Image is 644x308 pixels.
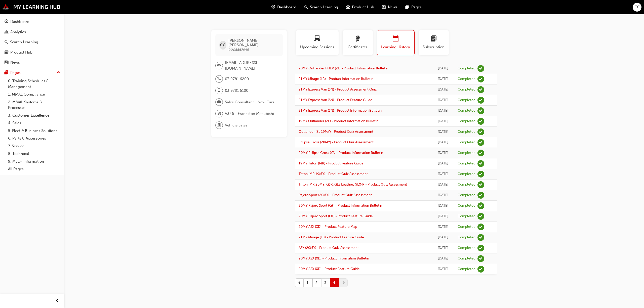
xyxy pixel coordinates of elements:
[5,50,8,55] span: car-icon
[436,213,450,219] div: Wed Jul 01 2020 13:21:09 GMT+1000 (Australian Eastern Standard Time)
[422,44,445,50] span: Subscription
[299,246,359,250] a: ASX (20MY) - Product Quiz Assessment
[304,4,308,10] span: search-icon
[436,97,450,103] div: Thu Jul 02 2020 10:07:58 GMT+1000 (Australian Eastern Standard Time)
[271,4,275,10] span: guage-icon
[355,36,361,42] span: award-icon
[6,119,62,127] a: 4. Sales
[436,161,450,166] div: Wed Jul 01 2020 14:23:12 GMT+1000 (Australian Eastern Standard Time)
[477,97,484,104] span: learningRecordVerb_COMPLETE-icon
[10,19,29,25] div: Dashboard
[6,142,62,150] a: 7. Service
[436,235,450,240] div: Thu May 28 2020 16:27:24 GMT+1000 (Australian Eastern Standard Time)
[477,202,484,209] span: learningRecordVerb_COMPLETE-icon
[6,127,62,135] a: 5. Fleet & Business Solutions
[314,36,320,42] span: laptop-icon
[217,110,221,117] span: organisation-icon
[477,150,484,156] span: learningRecordVerb_COMPLETE-icon
[3,4,60,10] img: mmal
[299,119,378,123] a: 19MY Outlander (ZL) - Product Information Bulletin
[382,4,386,10] span: news-icon
[458,225,475,229] div: Completed
[458,77,475,81] div: Completed
[6,112,62,119] a: 3. Customer Excellence
[633,3,641,12] button: CC
[477,139,484,146] span: learningRecordVerb_COMPLETE-icon
[10,29,26,35] div: Analytics
[477,118,484,125] span: learningRecordVerb_COMPLETE-icon
[458,214,475,219] div: Completed
[2,16,62,68] button: DashboardAnalyticsSearch LearningProduct HubNews
[377,30,415,55] button: Learning History
[299,256,369,260] a: 20MY ASX (XD) - Product Information Bulletin
[346,44,369,50] span: Certificates
[458,140,475,145] div: Completed
[458,172,475,177] div: Completed
[477,107,484,114] span: learningRecordVerb_COMPLETE-icon
[299,87,377,92] a: 21MY Express Van (SN) - Product Assessment Quiz
[436,76,450,82] div: Thu Jul 02 2020 10:26:15 GMT+1000 (Australian Eastern Standard Time)
[228,38,278,47] span: [PERSON_NAME] [PERSON_NAME]
[339,278,348,287] button: next-icon
[299,203,382,208] a: 20MY Pajero Sport (QF) - Product Information Bulletin
[6,158,62,165] a: 9. MyLH Information
[436,66,450,71] div: Thu Jul 02 2020 10:38:30 GMT+1000 (Australian Eastern Standard Time)
[299,66,388,70] a: 20MY Outlander PHEV (ZL) - Product Information Bulletin
[299,129,373,134] a: Outlander (ZL 19MY) - Product Quiz Assessment
[343,30,373,55] button: Certificates
[458,203,475,208] div: Completed
[477,213,484,220] span: learningRecordVerb_COMPLETE-icon
[477,224,484,230] span: learningRecordVerb_COMPLETE-icon
[225,122,247,128] span: Vehicle Sales
[352,4,374,10] span: Product Hub
[436,87,450,93] div: Thu Jul 02 2020 10:24:48 GMT+1000 (Australian Eastern Standard Time)
[477,171,484,178] span: learningRecordVerb_COMPLETE-icon
[2,27,62,37] a: Analytics
[5,40,8,45] span: search-icon
[477,160,484,167] span: learningRecordVerb_COMPLETE-icon
[477,266,484,273] span: learningRecordVerb_COMPLETE-icon
[477,65,484,72] span: learningRecordVerb_COMPLETE-icon
[5,60,8,65] span: news-icon
[411,4,422,10] span: Pages
[299,172,368,176] a: Triton (MR 19MY) - Product Quiz Assessment
[225,60,279,71] span: [EMAIL_ADDRESS][DOMAIN_NAME]
[299,225,357,229] a: 20MY ASX (XD) - Product Feature Map
[431,36,437,42] span: learningplan-icon
[401,2,426,12] a: pages-iconPages
[220,42,226,48] span: CC
[295,278,304,287] button: prev-icon
[6,77,62,91] a: 0. Training Schedules & Management
[217,122,221,128] span: department-icon
[436,256,450,261] div: Thu May 28 2020 14:54:34 GMT+1000 (Australian Eastern Standard Time)
[477,181,484,188] span: learningRecordVerb_COMPLETE-icon
[634,4,640,10] span: CC
[330,278,339,287] button: 4
[477,86,484,93] span: learningRecordVerb_COMPLETE-icon
[304,278,312,287] button: 1
[5,20,8,24] span: guage-icon
[300,44,335,50] span: Upcoming Sessions
[458,246,475,250] div: Completed
[477,76,484,82] span: learningRecordVerb_COMPLETE-icon
[299,182,407,187] a: Triton (MR 20MY) GSR, GLS Leather, GLX-R - Product Quiz Assessment
[225,99,274,105] span: Sales Consultant - New Cars
[342,280,345,285] span: next-icon
[5,71,8,75] span: pages-icon
[436,192,450,198] div: Wed Jul 01 2020 13:35:15 GMT+1000 (Australian Eastern Standard Time)
[57,69,60,76] span: up-icon
[298,280,301,285] span: prev-icon
[458,161,475,166] div: Completed
[6,135,62,142] a: 6. Parts & Accessories
[296,30,339,55] button: Upcoming Sessions
[10,70,21,76] div: Pages
[477,255,484,262] span: learningRecordVerb_COMPLETE-icon
[321,278,330,287] button: 3
[458,129,475,134] div: Completed
[388,4,397,10] span: News
[225,76,249,82] span: 03 9781 6200
[6,98,62,112] a: 2. MMAL Systems & Processes
[10,50,32,55] div: Product Hub
[436,150,450,156] div: Wed Jul 01 2020 15:01:36 GMT+1000 (Australian Eastern Standard Time)
[6,165,62,173] a: All Pages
